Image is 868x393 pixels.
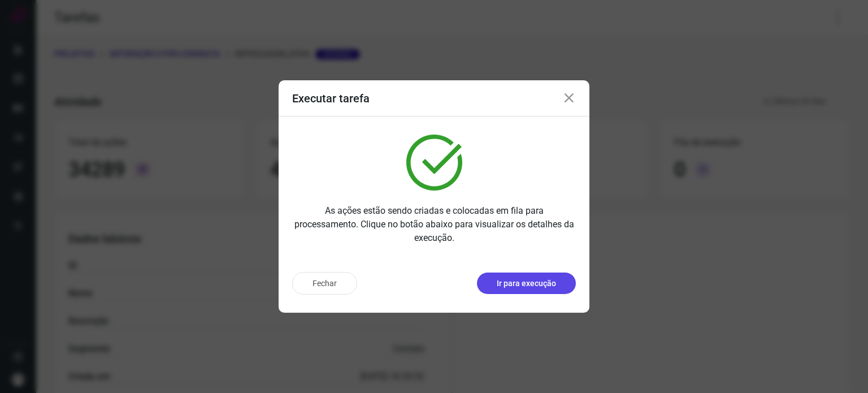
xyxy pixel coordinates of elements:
[477,273,576,294] button: Ir para execução
[292,92,370,105] h3: Executar tarefa
[497,278,556,290] p: Ir para execução
[406,135,462,191] img: verified.svg
[292,272,357,295] button: Fechar
[292,204,576,245] p: As ações estão sendo criadas e colocadas em fila para processamento. Clique no botão abaixo para ...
